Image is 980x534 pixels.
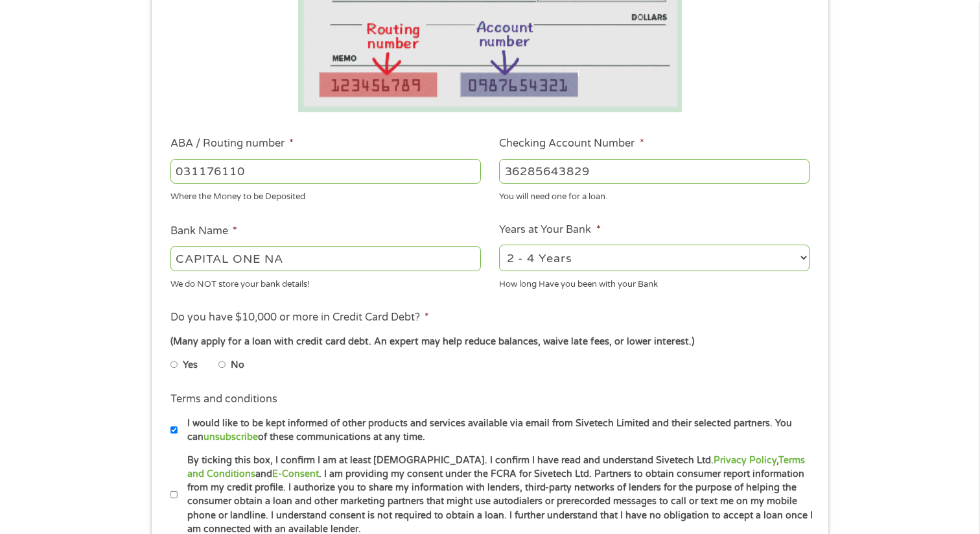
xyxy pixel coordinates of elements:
[204,431,258,443] a: unsubscribe
[183,358,198,372] label: Yes
[231,358,244,372] label: No
[187,455,805,479] a: Terms and Conditions
[714,455,776,466] a: Privacy Policy
[170,137,294,151] label: ABA / Routing number
[170,159,481,184] input: 263177916
[170,273,481,291] div: We do NOT store your bank details!
[170,186,481,204] div: Where the Money to be Deposited
[178,417,813,444] label: I would like to be kept informed of other products and services available via email from Sivetech...
[170,335,810,349] div: (Many apply for a loan with credit card debt. An expert may help reduce balances, waive late fees...
[499,137,644,151] label: Checking Account Number
[170,225,237,238] label: Bank Name
[499,159,810,184] input: 345634636
[170,311,429,324] label: Do you have $10,000 or more in Credit Card Debt?
[499,223,600,237] label: Years at Your Bank
[272,468,319,479] a: E-Consent
[499,186,810,204] div: You will need one for a loan.
[499,273,810,291] div: How long Have you been with your Bank
[170,393,277,406] label: Terms and conditions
